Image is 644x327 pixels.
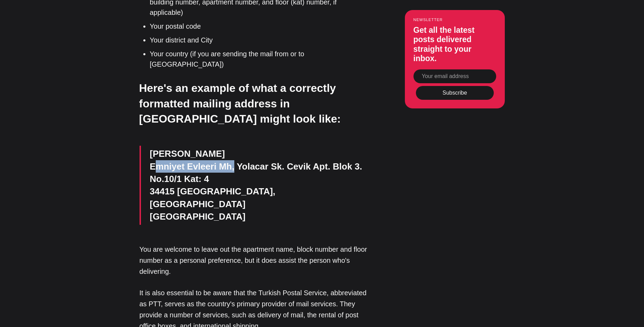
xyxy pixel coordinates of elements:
button: Subscribe [416,86,494,99]
input: Your email address [413,69,496,83]
li: Your postal code [150,21,370,31]
li: Your country (if you are sending the mail from or to [GEOGRAPHIC_DATA]) [150,49,370,69]
p: [PERSON_NAME] Emniyet Evleeri Mh, Yolacar Sk. Cevik Apt. Blok 3. No.10/1 Kat: 4 34415 [GEOGRAPHIC... [150,147,370,223]
p: You are welcome to leave out the apartment name, block number and floor number as a personal pref... [140,244,370,277]
h3: Here's an example of what a correctly formatted mailing address in [GEOGRAPHIC_DATA] might look l... [139,80,370,127]
h3: Get all the latest posts delivered straight to your inbox. [413,26,496,64]
small: Newsletter [413,17,496,21]
li: Your district and City [150,35,370,45]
